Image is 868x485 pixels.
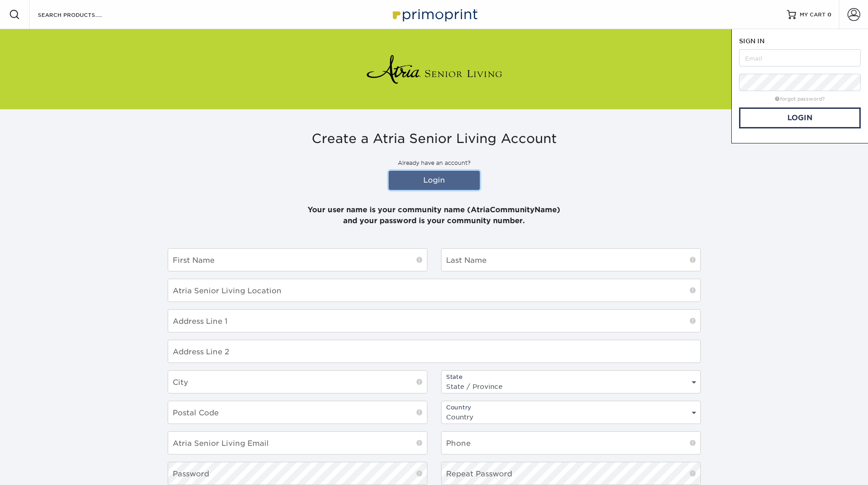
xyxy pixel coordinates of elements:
[800,11,826,19] span: MY CART
[389,171,480,190] a: Login
[389,5,480,24] img: Primoprint
[168,131,701,147] h3: Create a Atria Senior Living Account
[366,51,503,87] img: Atria Senior Living
[739,49,861,66] input: Email
[168,159,701,167] p: Already have an account?
[827,11,832,18] span: 0
[739,37,765,45] span: SIGN IN
[37,9,126,20] input: SEARCH PRODUCTS.....
[739,107,861,128] a: Login
[775,96,825,102] a: forgot password?
[168,194,701,226] p: Your user name is your community name (AtriaCommunityName) and your password is your community nu...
